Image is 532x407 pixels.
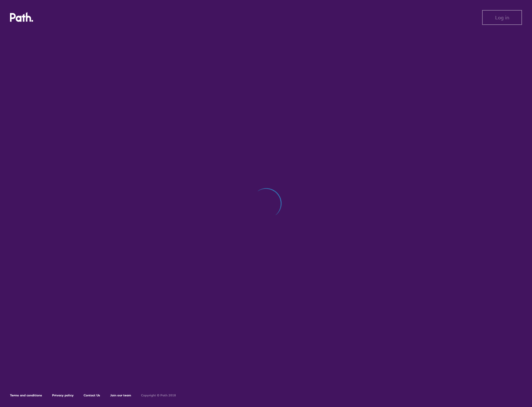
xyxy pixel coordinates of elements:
[482,10,522,25] button: Log in
[10,393,42,397] a: Terms and conditions
[110,393,131,397] a: Join our team
[495,15,509,20] span: Log in
[141,394,176,397] h6: Copyright © Path 2018
[84,393,100,397] a: Contact Us
[52,393,74,397] a: Privacy policy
